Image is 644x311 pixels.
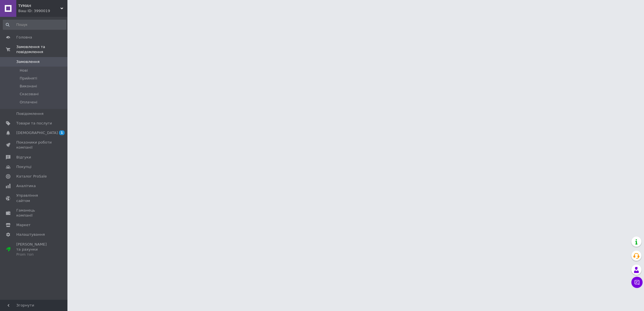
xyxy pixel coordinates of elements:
span: Головна [16,35,32,40]
span: Повідомлення [16,111,44,116]
span: Маркет [16,223,31,228]
span: Виконані [20,84,37,89]
span: Показники роботи компанії [16,140,52,150]
span: Відгуки [16,155,31,160]
span: ТУМАН [18,3,60,8]
div: Ваш ID: 3990019 [18,8,67,13]
span: Прийняті [20,76,37,81]
span: 1 [59,130,65,135]
button: Чат з покупцем [631,277,643,288]
span: [PERSON_NAME] та рахунки [16,242,52,257]
span: Налаштування [16,232,45,237]
span: Гаманець компанії [16,208,52,218]
input: Пошук [3,20,66,30]
span: [DEMOGRAPHIC_DATA] [16,130,58,135]
div: Prom топ [16,252,52,257]
span: Управління сайтом [16,193,52,203]
span: Скасовані [20,92,39,97]
span: Товари та послуги [16,121,52,126]
span: Каталог ProSale [16,174,47,179]
span: Покупці [16,164,31,169]
span: Аналітика [16,183,36,189]
span: Замовлення та повідомлення [16,44,67,55]
span: Нові [20,68,28,73]
span: Замовлення [16,59,40,64]
span: Оплачені [20,100,37,105]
